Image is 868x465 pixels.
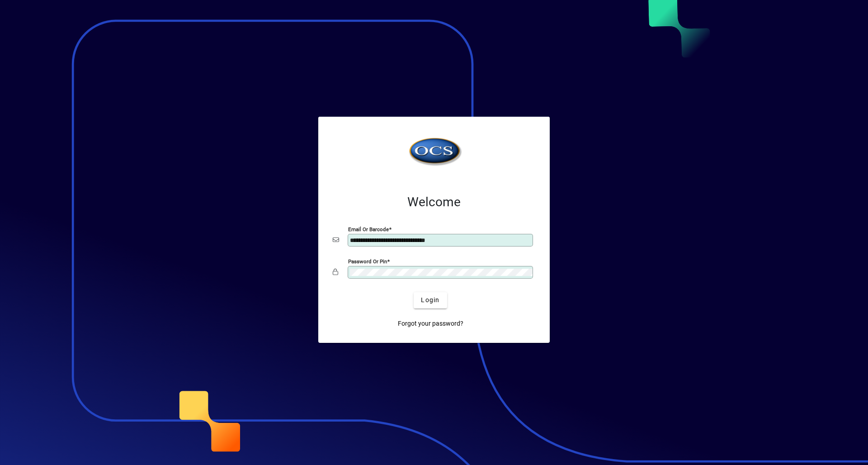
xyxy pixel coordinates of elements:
[398,319,463,328] span: Forgot your password?
[348,226,389,232] mat-label: Email or Barcode
[414,292,447,308] button: Login
[394,316,467,332] a: Forgot your password?
[348,258,387,264] mat-label: Password or Pin
[421,295,439,305] span: Login
[333,195,535,210] h2: Welcome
